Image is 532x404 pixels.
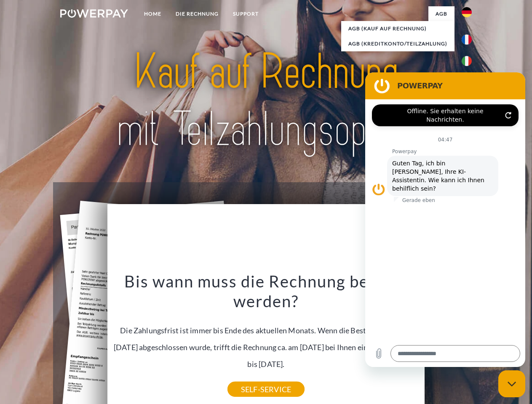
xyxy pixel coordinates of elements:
img: title-powerpay_de.svg [80,40,452,161]
img: it [462,56,472,66]
a: SUPPORT [226,6,266,21]
a: Home [137,6,168,21]
a: DIE RECHNUNG [168,6,226,21]
a: AGB (Kauf auf Rechnung) [341,21,454,36]
img: fr [462,35,472,45]
h3: Bis wann muss die Rechnung bezahlt werden? [112,271,420,311]
div: Die Zahlungsfrist ist immer bis Ende des aktuellen Monats. Wenn die Bestellung z.B. am [DATE] abg... [112,271,420,389]
a: SELF-SERVICE [227,382,305,397]
a: AGB (Kreditkonto/Teilzahlung) [341,36,454,51]
img: logo-powerpay-white.svg [60,9,128,18]
a: agb [428,6,454,21]
img: de [462,7,472,17]
iframe: Schaltfläche zum Öffnen des Messaging-Fensters; Konversation läuft [498,370,525,397]
iframe: Messaging-Fenster [365,72,525,367]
